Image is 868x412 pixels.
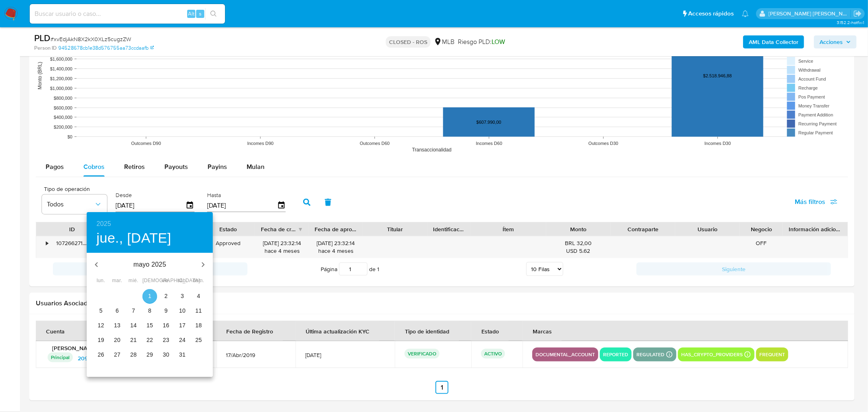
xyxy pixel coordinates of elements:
[164,307,168,315] p: 9
[126,277,141,285] span: mié.
[195,321,202,329] p: 18
[114,336,120,344] p: 20
[191,333,206,348] button: 25
[159,289,173,304] button: 2
[94,333,108,348] button: 19
[195,307,202,315] p: 11
[142,289,157,304] button: 1
[98,336,104,344] p: 19
[94,318,108,333] button: 12
[179,321,186,329] p: 17
[126,318,141,333] button: 14
[159,304,173,318] button: 9
[175,304,190,318] button: 10
[116,307,119,315] p: 6
[126,304,141,318] button: 7
[148,307,151,315] p: 8
[179,351,186,359] p: 31
[146,336,153,344] p: 22
[146,351,153,359] p: 29
[130,321,137,329] p: 14
[175,348,190,362] button: 31
[132,307,135,315] p: 7
[175,318,190,333] button: 17
[159,348,173,362] button: 30
[98,351,104,359] p: 26
[159,318,173,333] button: 16
[163,351,169,359] p: 30
[181,292,184,300] p: 3
[142,318,157,333] button: 15
[142,304,157,318] button: 8
[148,292,151,300] p: 1
[130,336,137,344] p: 21
[163,336,169,344] p: 23
[163,321,169,329] p: 16
[94,348,108,362] button: 26
[126,348,141,362] button: 28
[142,348,157,362] button: 29
[110,277,125,285] span: mar.
[94,304,108,318] button: 5
[114,351,120,359] p: 27
[142,277,157,285] span: [DEMOGRAPHIC_DATA].
[197,292,200,300] p: 4
[191,304,206,318] button: 11
[179,307,186,315] p: 10
[195,336,202,344] p: 25
[159,277,173,285] span: vie.
[106,260,193,270] p: mayo 2025
[146,321,153,329] p: 15
[179,336,186,344] p: 24
[159,333,173,348] button: 23
[110,348,125,362] button: 27
[110,304,125,318] button: 6
[175,289,190,304] button: 3
[94,277,108,285] span: lun.
[96,218,111,230] button: 2025
[99,307,103,315] p: 5
[175,333,190,348] button: 24
[96,230,171,247] button: jue., [DATE]
[191,277,206,285] span: dom.
[130,351,137,359] p: 28
[98,321,104,329] p: 12
[191,318,206,333] button: 18
[110,318,125,333] button: 13
[126,333,141,348] button: 21
[142,333,157,348] button: 22
[110,333,125,348] button: 20
[114,321,120,329] p: 13
[191,289,206,304] button: 4
[164,292,168,300] p: 2
[175,277,190,285] span: sáb.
